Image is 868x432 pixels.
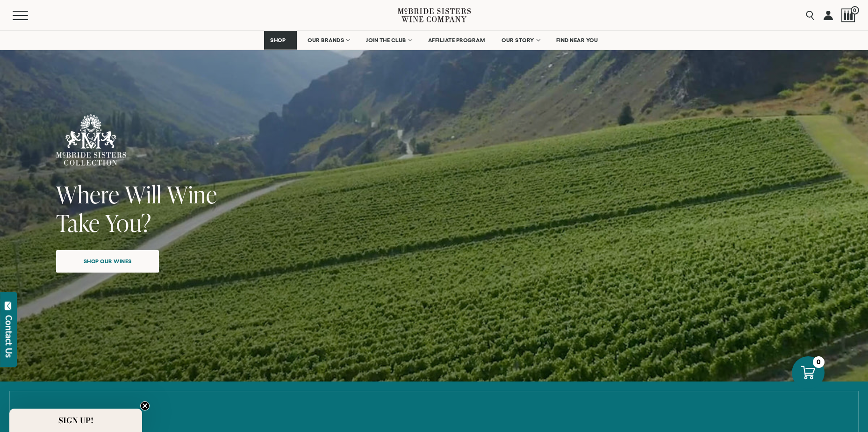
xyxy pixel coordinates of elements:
a: OUR STORY [495,31,545,50]
span: OUR STORY [502,37,534,43]
span: 0 [851,6,859,14]
a: AFFILIATE PROGRAM [422,31,491,50]
button: Mobile Menu Trigger [13,11,46,20]
a: OUR BRANDS [301,31,355,50]
span: OUR BRANDS [308,37,344,43]
a: JOIN THE CLUB [360,31,417,50]
div: SIGN UP!Close teaser [9,409,142,432]
span: JOIN THE CLUB [366,37,406,43]
span: FIND NEAR YOU [556,37,598,43]
span: Wine [167,178,217,210]
span: SHOP [270,37,286,43]
span: Take [56,207,100,239]
span: You? [105,207,151,239]
button: Close teaser [140,401,150,410]
span: SIGN UP! [58,415,93,426]
div: Contact Us [4,315,14,358]
div: 0 [813,356,825,368]
span: AFFILIATE PROGRAM [428,37,485,43]
span: Will [125,178,162,210]
span: Where [56,178,120,210]
a: Shop our wines [56,250,159,273]
span: Shop our wines [67,252,148,270]
a: FIND NEAR YOU [550,31,604,50]
a: SHOP [264,31,297,50]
